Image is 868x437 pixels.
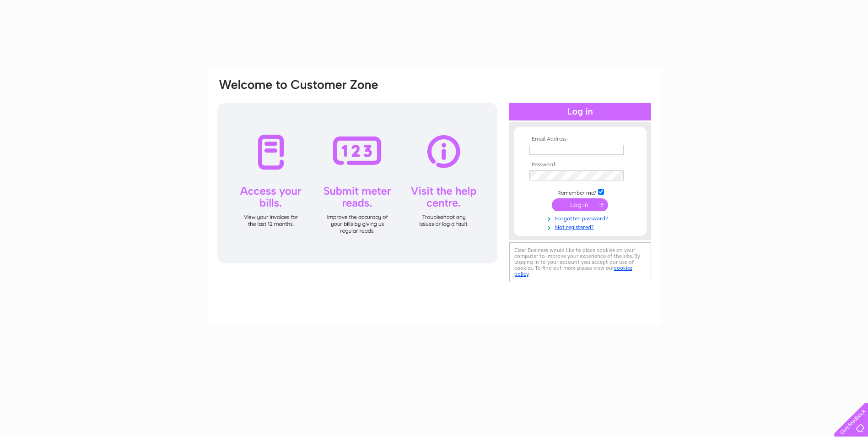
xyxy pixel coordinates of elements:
[529,222,633,231] a: Not registered?
[527,136,633,142] th: Email Address:
[529,213,633,222] a: Forgotten password?
[527,187,633,197] td: Remember me?
[552,198,608,211] input: Submit
[527,162,633,168] th: Password:
[514,265,632,277] a: cookies policy
[509,242,651,282] div: Clear Business would like to place cookies on your computer to improve your experience of the sit...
